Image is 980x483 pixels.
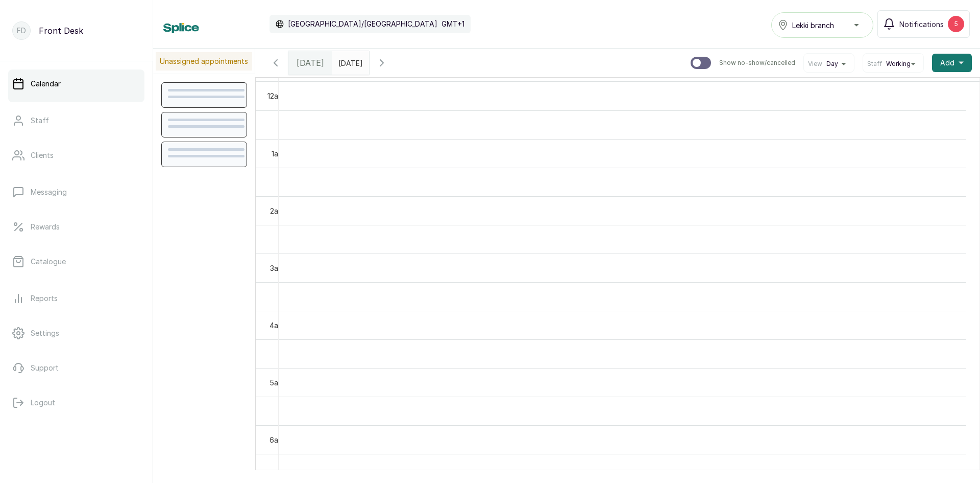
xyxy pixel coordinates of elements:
[288,19,437,29] p: [GEOGRAPHIC_DATA]/[GEOGRAPHIC_DATA]
[867,60,919,68] button: StaffWorking
[267,377,286,388] div: 5am
[31,328,59,338] p: Settings
[31,398,55,408] p: Logout
[826,60,838,68] span: Day
[808,60,850,68] button: ViewDay
[877,10,970,38] button: Notifications5
[31,363,59,373] p: Support
[31,79,61,89] p: Calendar
[719,59,795,67] p: Show no-show/cancelled
[17,26,26,36] p: FD
[8,141,144,170] a: Clients
[8,388,144,417] button: Logout
[268,205,286,216] div: 2am
[265,90,286,101] div: 12am
[940,58,954,68] span: Add
[8,178,144,206] a: Messaging
[267,320,286,331] div: 4am
[932,54,972,72] button: Add
[948,16,964,32] div: 5
[269,148,286,159] div: 1am
[867,60,882,68] span: Staff
[8,247,144,276] a: Catalogue
[792,20,834,31] span: Lekki branch
[31,222,60,232] p: Rewards
[267,434,286,445] div: 6am
[8,70,144,98] a: Calendar
[899,19,944,30] span: Notifications
[8,284,144,313] a: Reports
[31,293,58,304] p: Reports
[8,319,144,348] a: Settings
[31,116,49,126] p: Staff
[31,150,54,160] p: Clients
[8,106,144,135] a: Staff
[297,57,324,69] span: [DATE]
[808,60,822,68] span: View
[31,187,67,197] p: Messaging
[268,263,286,273] div: 3am
[39,25,83,37] p: Front Desk
[886,60,911,68] span: Working
[31,257,66,267] p: Catalogue
[288,51,332,75] div: [DATE]
[8,354,144,382] a: Support
[8,213,144,241] a: Rewards
[771,12,873,38] button: Lekki branch
[156,52,252,71] p: Unassigned appointments
[442,19,464,29] p: GMT+1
